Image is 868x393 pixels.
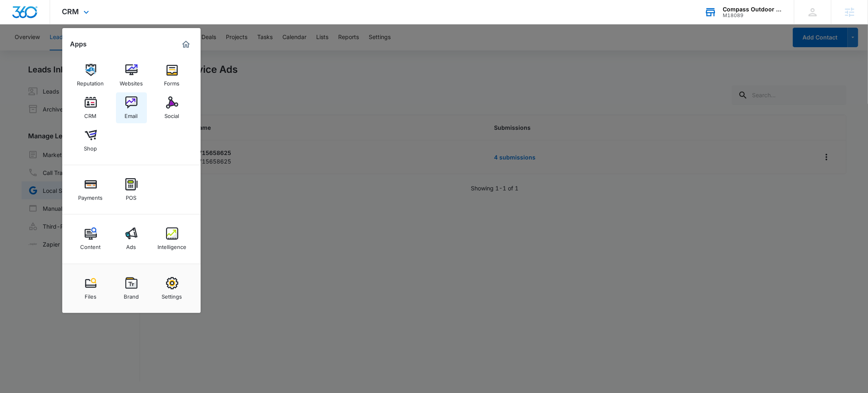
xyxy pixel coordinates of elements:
div: Social [165,109,179,119]
div: Settings [162,289,182,300]
div: Shop [84,141,97,152]
div: Reputation [77,76,104,87]
a: Settings [157,273,188,304]
div: Brand [124,289,139,300]
a: Websites [116,60,147,91]
a: Brand [116,273,147,304]
div: Forms [164,76,180,87]
div: account id [723,13,782,18]
div: Files [85,289,96,300]
a: CRM [75,92,106,123]
a: Shop [75,125,106,156]
div: POS [126,190,137,201]
a: Social [157,92,188,123]
a: POS [116,174,147,205]
div: account name [723,6,782,13]
a: Forms [157,60,188,91]
a: Files [75,273,106,304]
a: Payments [75,174,106,205]
div: Content [81,240,101,250]
div: Ads [127,240,136,250]
a: Content [75,223,106,254]
div: Payments [79,190,103,201]
a: Intelligence [157,223,188,254]
a: Reputation [75,60,106,91]
div: CRM [85,109,97,119]
div: Email [125,109,138,119]
div: Intelligence [157,240,186,250]
span: CRM [62,7,79,16]
div: Websites [120,76,143,87]
h2: Apps [70,40,87,48]
a: Marketing 360® Dashboard [179,38,192,51]
a: Email [116,92,147,123]
a: Ads [116,223,147,254]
